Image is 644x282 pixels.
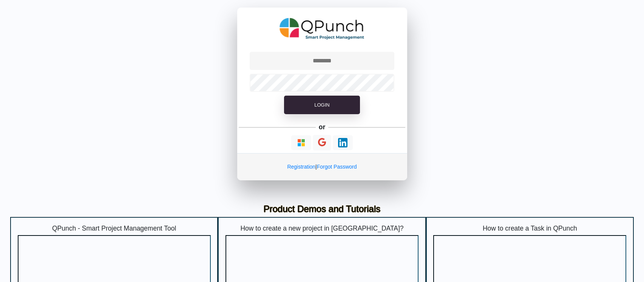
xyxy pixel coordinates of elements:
[18,225,211,232] h5: QPunch - Smart Project Management Tool
[314,102,329,108] span: Login
[317,122,327,132] h5: or
[16,204,628,215] h3: Product Demos and Tutorials
[291,135,311,150] button: Continue With Microsoft Azure
[225,225,419,232] h5: How to create a new project in [GEOGRAPHIC_DATA]?
[313,135,331,150] button: Continue With Google
[433,225,626,232] h5: How to create a Task in QPunch
[317,164,357,170] a: Forgot Password
[287,164,315,170] a: Registration
[333,135,353,150] button: Continue With LinkedIn
[280,15,364,42] img: QPunch
[284,96,360,115] button: Login
[237,153,407,180] div: |
[297,138,306,147] img: Loading...
[338,138,347,147] img: Loading...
